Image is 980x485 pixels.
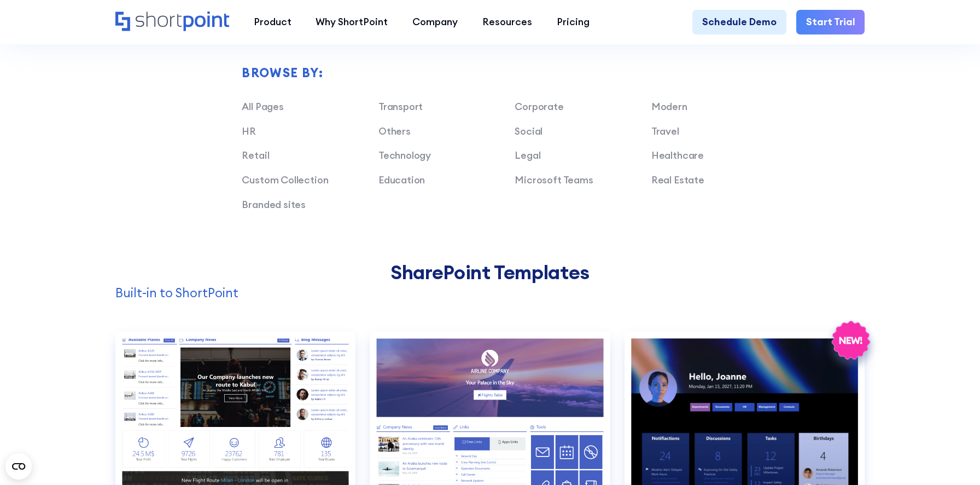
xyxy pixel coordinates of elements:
[557,15,590,30] div: Pricing
[925,432,980,485] iframe: Chat Widget
[316,15,388,30] div: Why ShortPoint
[241,10,304,34] a: Product
[378,125,411,137] a: Others
[796,10,865,34] a: Start Trial
[651,125,679,137] a: Travel
[412,15,458,30] div: Company
[115,11,229,33] a: Home
[242,174,328,186] a: Custom Collection
[242,149,269,161] a: Retail
[651,149,704,161] a: Healthcare
[242,125,256,137] a: HR
[304,10,400,34] a: Why ShortPoint
[544,10,602,34] a: Pricing
[515,125,542,137] a: Social
[515,149,540,161] a: Legal
[378,149,431,161] a: Technology
[115,261,865,284] h2: SharePoint Templates
[242,66,787,80] h2: Browse by:
[651,100,687,113] a: Modern
[692,10,786,34] a: Schedule Demo
[651,174,704,186] a: Real Estate
[254,15,291,30] div: Product
[378,100,423,113] a: Transport
[378,174,425,186] a: Education
[115,284,865,303] p: Built-in to ShortPoint
[5,453,32,480] button: Open CMP widget
[400,10,470,34] a: Company
[242,198,306,211] a: Branded sites
[482,15,532,30] div: Resources
[470,10,545,34] a: Resources
[515,174,593,186] a: Microsoft Teams
[242,100,283,113] a: All Pages
[515,100,563,113] a: Corporate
